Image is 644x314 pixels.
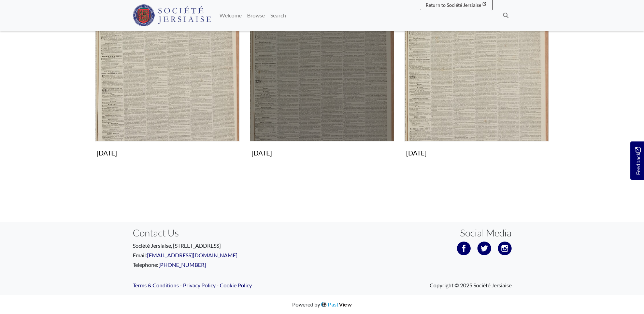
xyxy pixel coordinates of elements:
a: Terms & Conditions [133,282,179,288]
a: Cookie Policy [220,282,252,288]
p: Email: [133,251,317,259]
a: Privacy Policy [183,282,216,288]
a: Société Jersiaise logo [133,3,212,28]
img: Société Jersiaise [133,4,212,26]
span: Return to Société Jersiaise [426,2,481,8]
a: Welcome [217,9,244,22]
a: [EMAIL_ADDRESS][DOMAIN_NAME] [147,252,238,258]
p: Société Jersiaise, [STREET_ADDRESS] [133,242,317,250]
h3: Social Media [460,227,512,239]
a: Would you like to provide feedback? [630,141,644,180]
a: PastView [320,301,352,308]
a: Browse [244,9,268,22]
span: Copyright © 2025 Société Jersiaise [430,281,512,289]
a: Search [268,9,289,22]
span: View [339,301,352,308]
span: Past [328,301,352,308]
h3: Contact Us [133,227,317,239]
p: Telephone: [133,261,317,269]
div: Powered by [292,300,352,309]
span: Feedback [634,147,642,175]
a: [PHONE_NUMBER] [158,261,206,268]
